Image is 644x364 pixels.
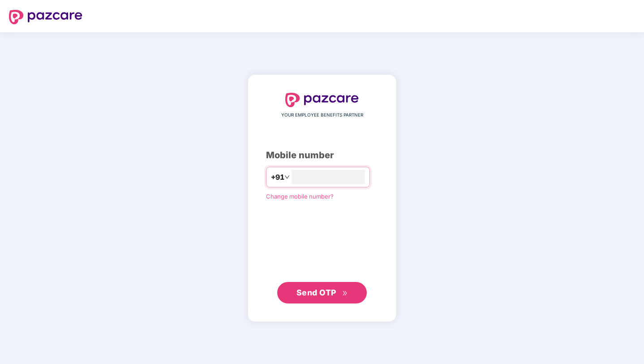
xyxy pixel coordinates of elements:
[277,282,367,303] button: Send OTPdouble-right
[271,172,284,183] span: +91
[266,193,334,200] a: Change mobile number?
[266,148,378,162] div: Mobile number
[296,288,336,297] span: Send OTP
[9,10,82,24] img: logo
[281,112,363,119] span: YOUR EMPLOYEE BENEFITS PARTNER
[285,93,359,107] img: logo
[342,290,348,296] span: double-right
[284,174,290,180] span: down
